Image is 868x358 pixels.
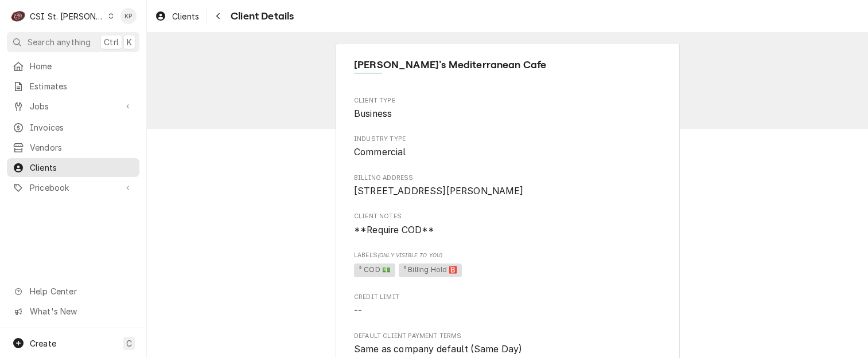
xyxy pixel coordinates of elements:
div: Default Client Payment Terms [354,332,661,356]
button: Search anythingCtrlK [7,32,139,52]
span: Name [354,57,661,73]
div: Client Notes [354,212,661,237]
a: Home [7,57,139,76]
span: Clients [172,10,199,22]
span: Search anything [28,36,91,48]
span: Jobs [30,100,116,112]
a: Invoices [7,118,139,137]
span: Industry Type [354,145,661,159]
div: CSI St. [PERSON_NAME] [30,10,104,22]
span: Vendors [30,141,134,154]
a: Estimates [7,77,139,96]
div: C [10,8,26,24]
span: Credit Limit [354,293,661,302]
span: What's New [30,305,133,317]
span: Estimates [30,80,134,92]
a: Clients [150,7,204,26]
span: Create [30,339,56,348]
span: Help Center [30,285,133,297]
span: Client Type [354,107,661,121]
span: K [127,36,132,48]
span: Client Notes [354,212,661,221]
a: Go to Jobs [7,97,139,116]
a: Clients [7,158,139,177]
span: -- [354,305,362,316]
span: Credit Limit [354,304,661,318]
div: Industry Type [354,135,661,159]
span: Client Details [227,9,294,24]
span: Client Type [354,96,661,105]
span: Home [30,60,134,72]
div: Client Information [354,57,661,82]
button: Navigate back [209,7,227,25]
span: C [126,337,132,349]
span: Invoices [30,121,134,133]
div: Credit Limit [354,293,661,317]
span: Industry Type [354,135,661,144]
span: Clients [30,162,134,174]
div: Kym Parson's Avatar [120,8,137,24]
span: Billing Address [354,184,661,198]
span: Labels [354,251,661,260]
a: Vendors [7,138,139,157]
span: Billing Address [354,174,661,183]
span: Same as company default (Same Day) [354,344,522,355]
span: Ctrl [104,36,119,48]
div: [object Object] [354,251,661,279]
a: Go to Help Center [7,282,139,301]
a: Go to What's New [7,302,139,321]
a: Go to Pricebook [7,178,139,197]
div: KP [120,8,137,24]
span: ⁵ Billing Hold 🅱️ [399,263,462,277]
span: (Only Visible to You) [377,252,442,258]
span: [object Object] [354,262,661,279]
div: Client Type [354,96,661,121]
span: Business [354,108,392,119]
span: Client Notes [354,223,661,237]
span: Default Client Payment Terms [354,332,661,341]
span: Pricebook [30,182,116,194]
span: Default Client Payment Terms [354,343,661,356]
span: ² COD 💵 [354,263,395,277]
span: [STREET_ADDRESS][PERSON_NAME] [354,186,524,196]
div: CSI St. Louis's Avatar [10,8,26,24]
span: Commercial [354,147,406,158]
div: Billing Address [354,174,661,198]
